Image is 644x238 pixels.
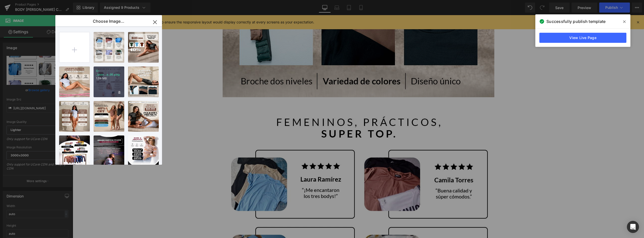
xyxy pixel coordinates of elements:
[96,77,122,80] p: 1.59 MB
[539,33,626,43] a: View Live Page
[93,19,124,24] p: Choose Image...
[96,69,122,77] p: C-_User...o_05.png
[627,221,639,233] div: Open Intercom Messenger
[546,18,606,24] span: Successfully publish template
